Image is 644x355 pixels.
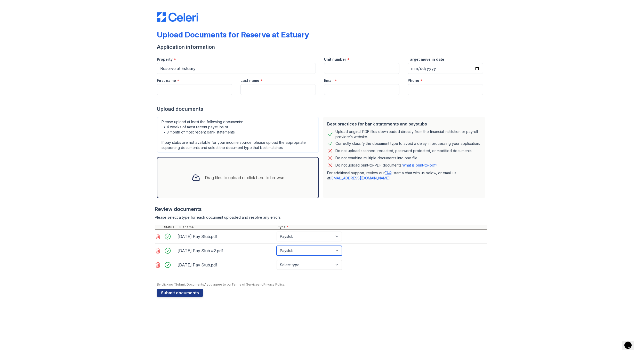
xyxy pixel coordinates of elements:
[408,78,419,83] label: Phone
[324,78,334,83] label: Email
[157,78,176,83] label: First name
[178,247,275,255] div: [DATE] Pay Stub #2.pdf
[163,225,178,229] div: Status
[157,289,203,297] button: Submit documents
[155,206,487,213] div: Review documents
[324,57,346,62] label: Unit number
[157,12,198,22] img: CE_Logo_Blue-a8612792a0a2168367f1c8372b55b34899dd931a85d93a1a3d3e32e68fde9ad4.png
[402,163,437,167] a: What is print-to-pdf?
[327,121,481,127] div: Best practices for bank statements and paystubs
[263,282,285,286] a: Privacy Policy.
[157,105,487,113] div: Upload documents
[327,170,481,181] p: For additional support, review our , start a chat with us below, or email us at
[622,334,639,350] iframe: chat widget
[178,232,275,241] div: [DATE] Pay Stub.pdf
[330,176,390,180] a: [EMAIL_ADDRESS][DOMAIN_NAME]
[408,57,444,62] label: Target move in date
[231,282,258,286] a: Terms of Service
[277,225,487,229] div: Type
[157,57,173,62] label: Property
[240,78,259,83] label: Last name
[335,155,418,161] div: Do not combine multiple documents into one file.
[157,43,487,51] div: Application information
[335,140,480,147] div: Correctly classify the document type to avoid a delay in processing your application.
[157,117,319,153] div: Please upload at least the following documents: • 4 weeks of most recent paystubs or • 3 month of...
[155,215,487,220] div: Please select a type for each document uploaded and resolve any errors.
[205,175,284,181] div: Drag files to upload or click here to browse
[157,30,309,39] div: Upload Documents for Reserve at Estuary
[335,163,437,168] p: Do not upload print-to-PDF documents.
[385,171,391,175] a: FAQ
[335,148,472,154] div: Do not upload scanned, redacted, password protected, or modified documents.
[178,261,275,269] div: [DATE] Pay Stub.pdf
[157,282,487,287] div: By clicking "Submit Documents," you agree to our and
[178,225,277,229] div: Filename
[335,129,481,139] div: Upload original PDF files downloaded directly from the financial institution or payroll provider’...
